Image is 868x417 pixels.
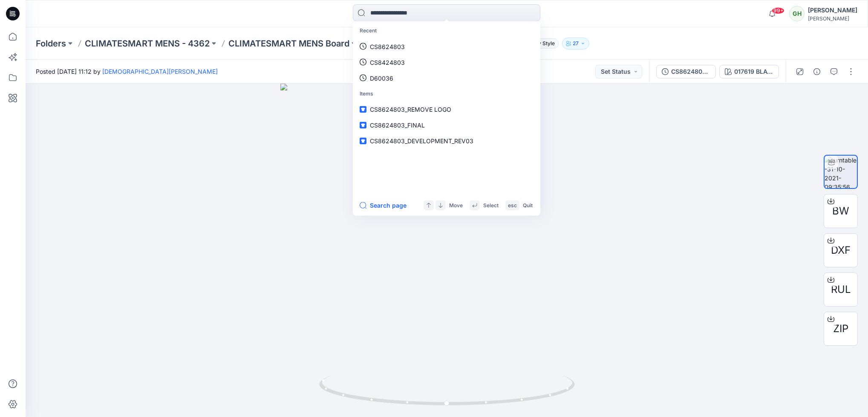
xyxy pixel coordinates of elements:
p: Recent [355,23,539,39]
a: CS8624803_REMOVE LOGO [355,101,539,117]
span: 99+ [772,7,784,14]
img: turntable-31-10-2021-09:35:56 [825,156,857,188]
p: CS8624803 [370,42,405,51]
p: D60036 [370,73,393,82]
a: CS8624803_FINAL [355,117,539,133]
p: Quit [523,201,533,210]
span: CS8624803_REMOVE LOGO [370,106,451,113]
a: [DEMOGRAPHIC_DATA][PERSON_NAME] [102,68,218,75]
span: Posted [DATE] 11:12 by [36,67,218,76]
a: CS8424803 [355,54,539,70]
p: Move [449,201,463,210]
button: CS8624803_REMOVE LOGO [656,65,716,78]
span: DXF [831,243,851,258]
p: CS8424803 [370,58,405,67]
a: CS8624803 [355,38,539,54]
button: 27 [562,38,589,49]
button: 017619 BLACK [719,65,779,78]
p: 27 [573,39,579,48]
button: Details [810,65,824,78]
p: esc [508,201,517,210]
p: Select [483,201,499,210]
div: CS8624803_REMOVE LOGO [671,67,710,76]
button: Search page [360,200,407,211]
div: [PERSON_NAME] [808,5,857,15]
span: BW [832,203,849,219]
div: GH [789,6,805,21]
a: D60036 [355,70,539,86]
a: Folders [36,38,66,49]
span: RUL [831,282,851,297]
span: CS8624803_DEVELOPMENT_REV03 [370,137,473,145]
div: 017619 BLACK [734,67,773,76]
p: Items [355,86,539,101]
span: CS8624803_FINAL [370,122,425,129]
a: CLIMATESMART MENS Board [228,38,349,49]
a: CLIMATESMART MENS - 4362 [85,38,210,49]
a: CS8624803_DEVELOPMENT_REV03 [355,133,539,149]
span: ZIP [833,321,848,336]
div: [PERSON_NAME] [808,15,857,22]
